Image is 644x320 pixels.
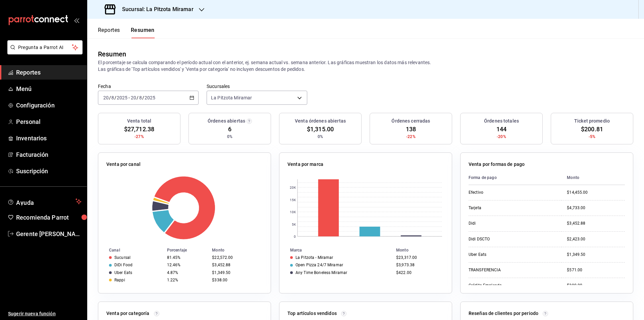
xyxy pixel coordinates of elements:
[128,95,130,100] span: -
[574,118,610,125] h3: Ticket promedio
[114,278,125,282] div: Rappi
[114,270,132,275] div: Uber Eats
[296,270,347,275] div: Any Time Boneless Miramar
[391,118,430,125] h3: Órdenes cerradas
[567,236,625,242] div: $2,423.00
[106,310,150,317] p: Venta por categoría
[469,205,536,211] div: Tarjeta
[117,5,194,13] h3: Sucursal: La Pitzota Miramar
[469,252,536,258] div: Uber Eats
[208,118,245,125] h3: Órdenes abiertas
[287,161,323,168] p: Venta por marca
[130,95,137,100] input: --
[16,101,82,110] span: Configuración
[98,59,633,73] p: El porcentaje se calcula comparando el período actual con el anterior, ej. semana actual vs. sema...
[212,270,260,275] div: $1,349.50
[497,134,506,140] span: -20%
[16,84,82,93] span: Menú
[294,235,296,238] text: 0
[137,95,139,100] span: /
[406,134,416,140] span: -22%
[139,95,142,100] input: --
[18,44,72,51] span: Pregunta a Parrot AI
[7,40,83,54] button: Pregunta a Parrot AI
[296,263,343,267] div: Open Pizza 24/7 Miramar
[212,263,260,267] div: $3,452.88
[307,125,334,134] span: $1,315.00
[98,27,120,38] button: Reportes
[164,246,209,254] th: Porcentaje
[127,118,151,125] h3: Venta total
[469,283,536,288] div: Crédito Empleado
[567,221,625,226] div: $3,452.88
[16,229,82,238] span: Gerente [PERSON_NAME]
[103,95,109,100] input: --
[296,255,333,260] div: La Pitzota - Miramar
[98,84,199,89] label: Fecha
[16,134,82,143] span: Inventarios
[212,278,260,282] div: $338.00
[114,255,130,260] div: Sucursal
[567,267,625,273] div: $571.00
[228,125,231,134] span: 6
[167,278,207,282] div: 1.22%
[8,310,82,317] span: Sugerir nueva función
[567,283,625,288] div: $390.00
[167,263,207,267] div: 12.46%
[114,263,132,267] div: DiDi Food
[114,95,116,100] span: /
[393,246,452,254] th: Monto
[567,205,625,211] div: $4,733.00
[5,49,83,56] a: Pregunta a Parrot AI
[469,310,538,317] p: Reseñas de clientes por periodo
[295,118,346,125] h3: Venta órdenes abiertas
[16,117,82,126] span: Personal
[396,270,441,275] div: $422.00
[212,255,260,260] div: $22,572.00
[581,125,603,134] span: $200.81
[279,246,393,254] th: Marca
[567,190,625,195] div: $14,455.00
[144,95,156,100] input: ----
[292,223,296,226] text: 5K
[16,167,82,176] span: Suscripción
[469,161,525,168] p: Venta por formas de pago
[469,267,536,273] div: TRANSFERENCIA
[290,210,296,214] text: 10K
[396,255,441,260] div: $23,317.00
[209,246,271,254] th: Monto
[496,125,506,134] span: 144
[167,255,207,260] div: 81.45%
[106,161,141,168] p: Venta por canal
[74,17,79,23] button: open_drawer_menu
[16,150,82,159] span: Facturación
[406,125,416,134] span: 138
[124,125,154,134] span: $27,712.38
[227,134,232,140] span: 0%
[290,186,296,189] text: 20K
[16,213,82,222] span: Recomienda Parrot
[16,68,82,77] span: Reportes
[98,49,126,59] div: Resumen
[484,118,519,125] h3: Órdenes totales
[469,236,536,242] div: Didi DSCTO
[116,95,128,100] input: ----
[142,95,144,100] span: /
[109,95,111,100] span: /
[287,310,337,317] p: Top artículos vendidos
[131,27,155,38] button: Resumen
[469,221,536,226] div: Didi
[589,134,595,140] span: -5%
[396,263,441,267] div: $3,973.38
[211,94,252,101] span: La Pitzota Miramar
[16,197,73,205] span: Ayuda
[318,134,323,140] span: 0%
[207,84,307,89] label: Sucursales
[135,134,144,140] span: -27%
[561,171,625,185] th: Monto
[98,27,155,38] div: navigation tabs
[469,190,536,195] div: Efectivo
[98,246,164,254] th: Canal
[111,95,114,100] input: --
[167,270,207,275] div: 4.87%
